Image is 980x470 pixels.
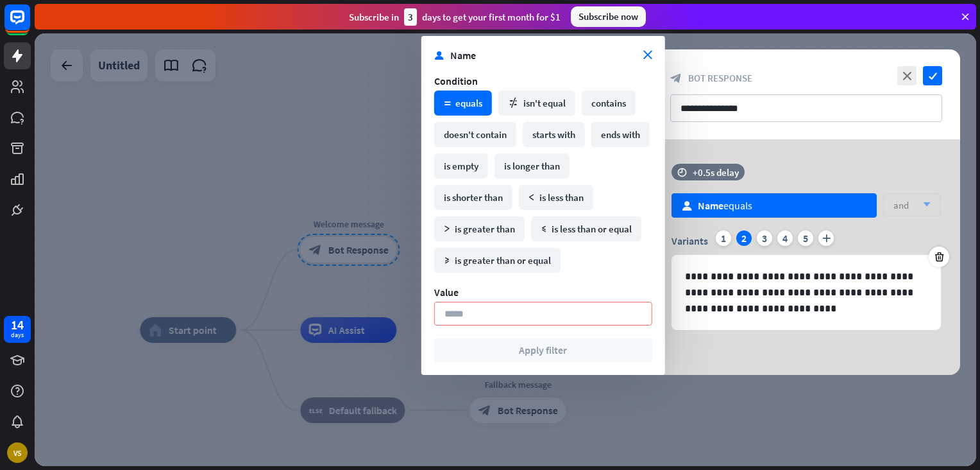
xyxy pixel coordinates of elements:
[434,74,652,87] div: Condition
[498,91,575,116] div: isn't equal
[698,199,752,212] div: equals
[531,216,641,241] div: is less than or equal
[434,216,525,241] div: is greater than
[349,8,561,26] div: Subscribe in days to get your first month for $1
[508,98,519,109] i: math_not_equal
[643,51,652,60] i: close
[4,316,31,343] a: 14 days
[923,66,942,85] i: check
[444,257,450,264] i: math_greater_or_equal
[917,201,931,209] i: arrow_down
[434,122,516,147] div: doesn't contain
[757,231,772,246] div: 3
[677,168,687,177] i: time
[519,185,593,210] div: is less than
[698,199,723,212] span: Name
[818,231,834,246] i: plus
[434,248,561,273] div: is greater than or equal
[893,199,909,211] span: and
[716,231,731,246] div: 1
[528,195,535,201] i: math_less
[7,442,28,463] div: VS
[670,73,682,84] i: block_bot_response
[523,122,585,147] div: starts with
[693,166,739,178] div: +0.5s delay
[450,49,643,62] span: Name
[897,66,917,85] i: close
[434,286,652,299] div: Value
[10,5,49,44] button: Open LiveChat chat widget
[434,185,512,210] div: is shorter than
[444,100,451,107] i: math_equal
[434,153,488,178] div: is empty
[434,51,444,60] i: user
[777,231,793,246] div: 4
[434,338,652,362] button: Apply filter
[404,8,417,26] div: 3
[688,72,752,84] span: Bot Response
[591,122,650,147] div: ends with
[11,319,24,331] div: 14
[571,6,646,27] div: Subscribe now
[434,91,492,116] div: equals
[444,226,450,232] i: math_greater
[682,201,692,211] i: user
[736,231,752,246] div: 2
[494,153,570,178] div: is longer than
[582,91,636,116] div: contains
[798,231,813,246] div: 5
[541,226,547,232] i: math_less_or_equal
[11,331,24,340] div: days
[672,234,708,247] span: Variants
